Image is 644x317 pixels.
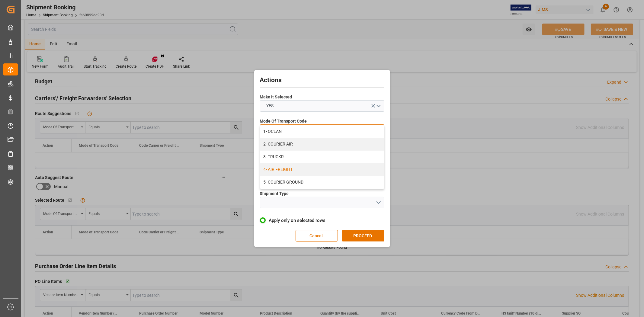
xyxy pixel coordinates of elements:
button: Cancel [296,230,338,242]
span: YES [263,103,277,109]
button: open menu [260,197,384,208]
span: Shipment Type [260,191,289,197]
h2: Actions [260,75,384,85]
span: Mode Of Transport Code [260,118,307,124]
div: 5- COURIER GROUND [260,176,384,189]
span: Make It Selected [260,94,292,100]
button: close menu [260,124,384,136]
button: open menu [260,100,384,112]
div: 4- AIR FREIGHT [260,163,384,176]
label: Apply only on selected rows [260,217,384,224]
div: 1- OCEAN [260,125,384,138]
button: PROCEED [342,230,384,242]
div: 2- COURIER AIR [260,138,384,151]
div: 3- TRUCKR [260,151,384,163]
